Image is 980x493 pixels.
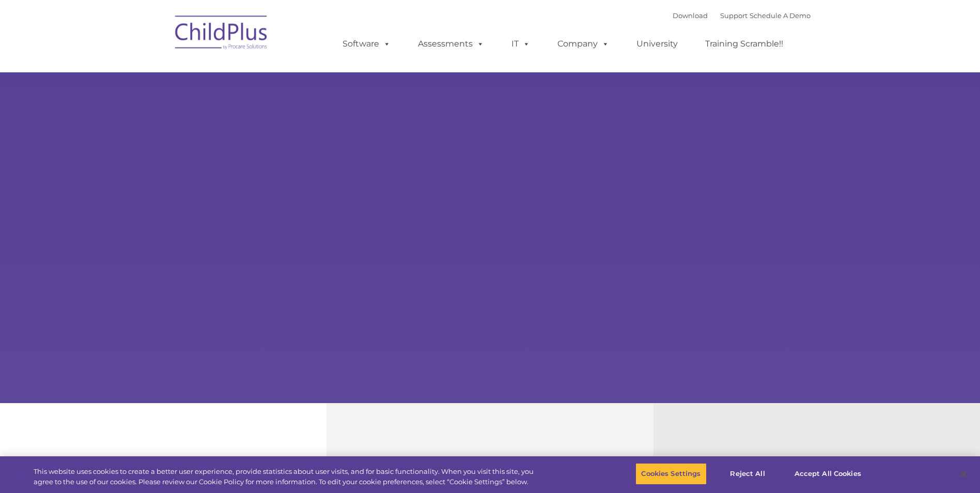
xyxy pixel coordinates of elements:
button: Reject All [715,463,780,485]
a: Training Scramble!! [695,34,794,54]
button: Close [952,463,975,485]
a: IT [501,34,540,54]
a: Assessments [408,34,494,54]
img: ChildPlus by Procare Solutions [170,8,273,60]
a: University [626,34,688,54]
button: Cookies Settings [635,463,706,485]
a: Download [673,11,708,20]
button: Accept All Cookies [789,463,867,485]
font: | [673,11,811,20]
a: Schedule A Demo [750,11,811,20]
a: Support [720,11,748,20]
div: This website uses cookies to create a better user experience, provide statistics about user visit... [34,467,539,487]
a: Software [332,34,401,54]
a: Company [547,34,619,54]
